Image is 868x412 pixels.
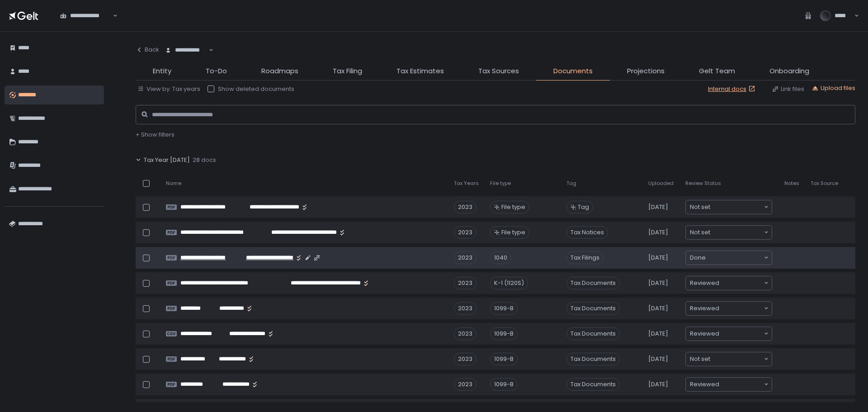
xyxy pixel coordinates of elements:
div: 2023 [454,277,476,289]
span: Tax Notices [566,226,608,239]
span: Done [690,253,706,262]
div: 2023 [454,378,476,391]
span: Tax Filings [566,251,604,264]
span: Uploaded [648,180,674,187]
span: Roadmaps [261,66,298,76]
span: [DATE] [648,203,668,211]
div: 2023 [454,251,476,264]
span: [DATE] [648,330,668,338]
div: 2023 [454,302,476,315]
span: Not set [690,355,710,364]
span: Tax Documents [566,353,620,365]
input: Search for option [706,253,763,262]
input: Search for option [710,228,763,237]
div: Search for option [686,378,772,391]
input: Search for option [208,46,208,55]
span: [DATE] [648,254,668,262]
span: Review Status [685,180,721,187]
button: + Show filters [136,131,175,139]
div: Search for option [686,276,772,290]
span: Reviewed [690,380,719,389]
span: Reviewed [690,329,719,338]
span: Projections [627,66,665,76]
span: File type [490,180,511,187]
div: 1099-B [490,353,518,365]
span: File type [501,203,525,211]
span: [DATE] [648,279,668,287]
button: Back [136,41,159,59]
span: Not set [690,228,710,237]
span: Tax Documents [566,277,620,289]
div: Search for option [54,6,118,25]
span: To-Do [206,66,227,76]
span: [DATE] [648,228,668,237]
div: Back [136,46,159,54]
div: K-1 (1120S) [490,277,528,289]
div: Search for option [686,226,772,239]
div: 1099-B [490,327,518,340]
span: Not set [690,203,710,212]
span: Gelt Team [699,66,735,76]
input: Search for option [719,304,763,313]
span: Tax Years [454,180,479,187]
div: 2023 [454,327,476,340]
span: Reviewed [690,304,719,313]
div: 2023 [454,201,476,213]
span: Onboarding [769,66,809,76]
div: Search for option [686,200,772,214]
div: 2023 [454,226,476,239]
span: Documents [553,66,593,76]
div: 2023 [454,353,476,365]
span: Tag [578,203,589,211]
span: Tag [566,180,576,187]
span: Reviewed [690,279,719,288]
input: Search for option [719,329,763,338]
input: Search for option [719,279,763,288]
span: Tax Year [DATE] [144,156,190,164]
div: 1099-B [490,378,518,391]
span: Tax Documents [566,378,620,391]
button: Upload files [811,84,855,92]
span: Tax Estimates [396,66,444,76]
div: Search for option [686,302,772,315]
span: Entity [153,66,171,76]
button: View by: Tax years [137,85,200,93]
div: 1040 [490,251,511,264]
input: Search for option [719,380,763,389]
input: Search for option [112,11,112,20]
div: Search for option [159,41,213,60]
div: Search for option [686,352,772,366]
span: Tax Sources [478,66,519,76]
button: Link files [772,85,804,93]
span: Tax Source [811,180,838,187]
input: Search for option [710,355,763,364]
div: 1099-B [490,302,518,315]
span: [DATE] [648,355,668,363]
input: Search for option [710,203,763,212]
div: Search for option [686,327,772,341]
span: [DATE] [648,304,668,313]
span: Tax Documents [566,302,620,315]
span: Tax Documents [566,327,620,340]
div: Search for option [686,251,772,265]
span: Tax Filing [333,66,362,76]
span: Notes [784,180,799,187]
span: Name [166,180,181,187]
span: File type [501,228,525,237]
a: Internal docs [708,85,757,93]
span: 28 docs [193,156,216,164]
span: [DATE] [648,380,668,388]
